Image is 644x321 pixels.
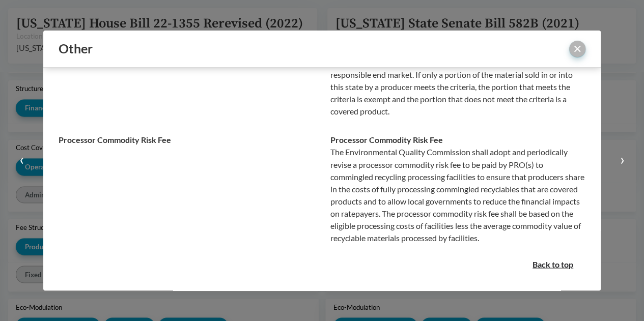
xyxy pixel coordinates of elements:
[19,150,24,168] small: ‹
[59,41,534,56] div: Other
[520,252,585,276] button: Back to top
[620,150,625,168] small: ›
[330,146,586,244] p: The Environmental Quality Commission shall adopt and periodically revise a processor commodity ri...
[569,41,585,57] button: close
[330,135,443,144] strong: Processor Commodity Risk Fee
[59,135,171,144] strong: Processor Commodity Risk Fee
